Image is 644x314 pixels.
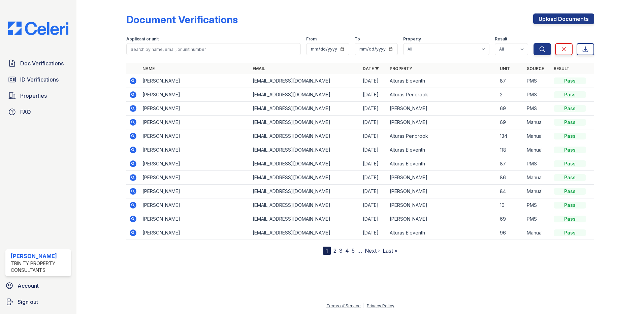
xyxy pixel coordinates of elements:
[554,66,570,71] a: Result
[387,116,497,129] td: [PERSON_NAME]
[387,171,497,185] td: [PERSON_NAME]
[360,116,387,129] td: [DATE]
[3,295,74,309] a: Sign out
[126,36,159,42] label: Applicant or unit
[497,226,524,240] td: 96
[140,116,250,129] td: [PERSON_NAME]
[360,198,387,212] td: [DATE]
[524,102,551,116] td: PMS
[20,108,31,116] span: FAQ
[140,185,250,198] td: [PERSON_NAME]
[140,171,250,185] td: [PERSON_NAME]
[497,185,524,198] td: 84
[524,212,551,226] td: PMS
[524,74,551,88] td: PMS
[387,129,497,143] td: Alturas Penbrook
[524,129,551,143] td: Manual
[18,282,39,290] span: Account
[126,43,301,55] input: Search by name, email, or unit number
[140,74,250,88] td: [PERSON_NAME]
[250,226,360,240] td: [EMAIL_ADDRESS][DOMAIN_NAME]
[140,198,250,212] td: [PERSON_NAME]
[524,143,551,157] td: Manual
[140,129,250,143] td: [PERSON_NAME]
[355,36,360,42] label: To
[5,57,71,70] a: Doc Verifications
[360,88,387,102] td: [DATE]
[497,198,524,212] td: 10
[140,226,250,240] td: [PERSON_NAME]
[524,185,551,198] td: Manual
[18,298,38,306] span: Sign out
[383,247,397,254] a: Last »
[387,74,497,88] td: Alturas Eleventh
[360,212,387,226] td: [DATE]
[140,102,250,116] td: [PERSON_NAME]
[616,287,637,307] iframe: chat widget
[360,157,387,171] td: [DATE]
[387,198,497,212] td: [PERSON_NAME]
[497,88,524,102] td: 2
[20,59,64,67] span: Doc Verifications
[250,157,360,171] td: [EMAIL_ADDRESS][DOMAIN_NAME]
[524,226,551,240] td: Manual
[497,157,524,171] td: 87
[333,247,336,254] a: 2
[360,185,387,198] td: [DATE]
[140,212,250,226] td: [PERSON_NAME]
[11,260,68,274] div: Trinity Property Consultants
[554,174,586,181] div: Pass
[554,229,586,236] div: Pass
[253,66,265,71] a: Email
[533,13,594,24] a: Upload Documents
[5,105,71,119] a: FAQ
[142,66,155,71] a: Name
[497,129,524,143] td: 134
[250,185,360,198] td: [EMAIL_ADDRESS][DOMAIN_NAME]
[352,247,355,254] a: 5
[250,171,360,185] td: [EMAIL_ADDRESS][DOMAIN_NAME]
[365,247,380,254] a: Next ›
[387,212,497,226] td: [PERSON_NAME]
[250,143,360,157] td: [EMAIL_ADDRESS][DOMAIN_NAME]
[387,143,497,157] td: Alturas Eleventh
[5,73,71,86] a: ID Verifications
[524,157,551,171] td: PMS
[126,13,238,26] div: Document Verifications
[360,74,387,88] td: [DATE]
[403,36,421,42] label: Property
[140,143,250,157] td: [PERSON_NAME]
[5,89,71,102] a: Properties
[554,133,586,139] div: Pass
[390,66,412,71] a: Property
[326,303,361,308] a: Terms of Service
[339,247,343,254] a: 3
[363,66,379,71] a: Date ▼
[250,116,360,129] td: [EMAIL_ADDRESS][DOMAIN_NAME]
[360,102,387,116] td: [DATE]
[554,119,586,126] div: Pass
[497,171,524,185] td: 86
[250,88,360,102] td: [EMAIL_ADDRESS][DOMAIN_NAME]
[554,105,586,112] div: Pass
[360,226,387,240] td: [DATE]
[11,252,68,260] div: [PERSON_NAME]
[495,36,507,42] label: Result
[500,66,510,71] a: Unit
[250,74,360,88] td: [EMAIL_ADDRESS][DOMAIN_NAME]
[360,171,387,185] td: [DATE]
[387,88,497,102] td: Alturas Penbrook
[357,247,362,255] span: …
[387,226,497,240] td: Alturas Eleventh
[367,303,394,308] a: Privacy Policy
[250,129,360,143] td: [EMAIL_ADDRESS][DOMAIN_NAME]
[387,102,497,116] td: [PERSON_NAME]
[524,88,551,102] td: PMS
[306,36,317,42] label: From
[363,303,364,308] div: |
[524,198,551,212] td: PMS
[250,198,360,212] td: [EMAIL_ADDRESS][DOMAIN_NAME]
[554,188,586,195] div: Pass
[554,202,586,209] div: Pass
